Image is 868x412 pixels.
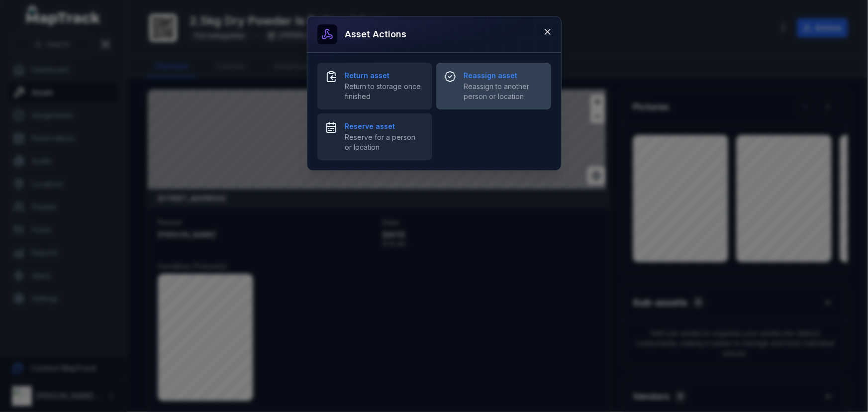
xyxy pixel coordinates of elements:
[317,63,432,109] button: Return assetReturn to storage once finished
[345,132,424,152] span: Reserve for a person or location
[345,121,424,131] strong: Reserve asset
[345,71,424,81] strong: Return asset
[464,82,543,102] span: Reassign to another person or location
[345,27,407,41] h3: Asset actions
[436,63,551,109] button: Reassign assetReassign to another person or location
[345,82,424,102] span: Return to storage once finished
[317,113,432,160] button: Reserve assetReserve for a person or location
[464,71,543,81] strong: Reassign asset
